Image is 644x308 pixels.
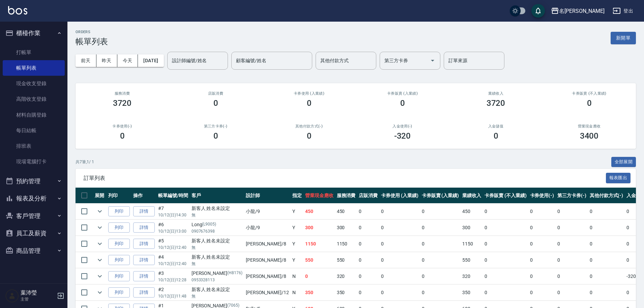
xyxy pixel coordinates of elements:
td: 0 [588,236,625,252]
th: 卡券販賣 (入業績) [420,188,461,204]
td: 320 [461,268,483,284]
td: 0 [528,204,556,219]
button: 列印 [108,271,130,282]
h3: -320 [394,131,411,141]
td: 0 [357,252,379,268]
button: 員工及薪資 [3,224,65,242]
td: 0 [528,285,556,301]
h3: 0 [307,98,312,108]
td: #4 [156,252,190,268]
td: Y [291,236,303,252]
td: Y [291,252,303,268]
a: 帳單列表 [3,60,65,76]
div: 新客人 姓名未設定 [192,286,242,293]
td: 550 [335,252,357,268]
a: 詳情 [133,222,155,233]
th: 卡券使用(-) [528,188,556,204]
td: 350 [303,285,335,301]
p: 無 [192,212,242,218]
a: 詳情 [133,255,155,265]
h2: 卡券使用(-) [84,124,161,128]
p: 無 [192,261,242,267]
td: 0 [483,285,528,301]
td: N [291,268,303,284]
th: 服務消費 [335,188,357,204]
button: expand row [95,239,105,249]
th: 卡券使用 (入業績) [379,188,420,204]
a: 打帳單 [3,45,65,60]
button: 列印 [108,239,130,249]
td: 0 [379,285,420,301]
th: 列印 [107,188,131,204]
td: [PERSON_NAME] /8 [244,236,291,252]
td: 300 [303,220,335,236]
p: 主管 [21,296,55,302]
td: 小龍 /9 [244,220,291,236]
td: 小龍 /9 [244,204,291,219]
h2: 其他付款方式(-) [270,124,348,128]
th: 客戶 [190,188,244,204]
td: 0 [528,236,556,252]
th: 其他付款方式(-) [588,188,625,204]
td: [PERSON_NAME] /12 [244,285,291,301]
p: (H8176) [227,270,242,277]
td: 0 [528,268,556,284]
td: 450 [303,204,335,219]
td: 350 [335,285,357,301]
span: 訂單列表 [84,175,606,182]
button: expand row [95,271,105,281]
a: 詳情 [133,271,155,282]
button: 列印 [108,206,130,217]
td: #6 [156,220,190,236]
td: 450 [461,204,483,219]
h3: 3720 [487,98,505,108]
td: 0 [357,236,379,252]
button: 名[PERSON_NAME] [548,4,607,18]
th: 設計師 [244,188,291,204]
th: 營業現金應收 [303,188,335,204]
button: [DATE] [138,54,164,67]
button: 登出 [610,5,636,17]
a: 每日結帳 [3,123,65,138]
td: 320 [335,268,357,284]
a: 報表匯出 [606,174,631,181]
td: 0 [556,252,588,268]
p: 10/12 (日) 12:40 [158,244,188,251]
th: 店販消費 [357,188,379,204]
td: #7 [156,204,190,219]
td: 550 [461,252,483,268]
td: 0 [588,204,625,219]
h3: 3720 [113,98,132,108]
th: 指定 [291,188,303,204]
th: 業績收入 [461,188,483,204]
h2: 業績收入 [457,91,534,96]
td: 350 [461,285,483,301]
button: 客戶管理 [3,207,65,225]
td: 0 [420,220,461,236]
td: Y [291,220,303,236]
p: 共 7 筆, 1 / 1 [76,159,94,165]
p: 10/12 (日) 12:28 [158,277,188,283]
button: Open [427,55,438,66]
td: 300 [335,220,357,236]
td: 0 [556,285,588,301]
h3: 0 [120,131,125,141]
p: 0953328113 [192,277,242,283]
a: 詳情 [133,287,155,298]
h2: 入金儲值 [457,124,534,128]
td: 0 [420,204,461,219]
h3: 0 [307,131,312,141]
p: 10/12 (日) 14:30 [158,212,188,218]
h2: 店販消費 [177,91,254,96]
td: 0 [357,204,379,219]
div: Long [192,221,242,228]
td: 0 [483,220,528,236]
a: 詳情 [133,206,155,217]
button: 報表匯出 [606,173,631,183]
button: 列印 [108,287,130,298]
div: 新客人 姓名未設定 [192,254,242,261]
a: 材料自購登錄 [3,107,65,123]
p: 0907676398 [192,228,242,234]
td: 0 [420,236,461,252]
td: 0 [379,236,420,252]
